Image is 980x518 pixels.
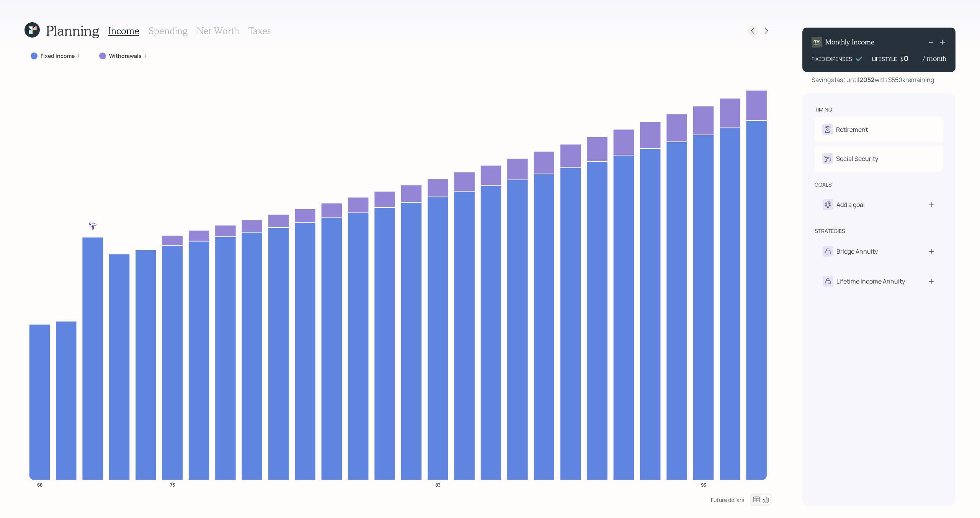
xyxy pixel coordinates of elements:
div: goals [815,181,832,189]
h3: Spending [149,25,188,36]
div: FIXED EXPENSES [812,55,852,63]
div: Add a goal [836,200,865,209]
label: Withdrawals [109,52,142,60]
label: Fixed Income [41,52,75,60]
tspan: 73 [170,481,175,488]
h3: Income [108,25,139,36]
tspan: 68 [37,481,42,488]
tspan: 83 [435,481,441,488]
div: Retirement [836,125,868,134]
h4: Monthly Income [825,38,875,46]
div: timing [815,106,832,113]
div: Social Security [836,154,878,163]
h1: Planning [46,22,99,39]
h3: Taxes [248,25,271,36]
h4: $ [900,54,904,63]
div: Bridge Annuity [836,247,878,256]
div: Lifetime Income Annuity [836,277,905,286]
h3: Net Worth [197,25,239,36]
h4: / month [923,54,946,63]
div: Future dollars [711,496,744,503]
div: Savings last until with $550k remaining [812,75,934,84]
div: 0 [904,54,923,63]
div: LIFESTYLE [872,55,897,63]
tspan: 93 [701,481,706,488]
b: 2052 [859,75,875,84]
div: strategies [815,227,845,235]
